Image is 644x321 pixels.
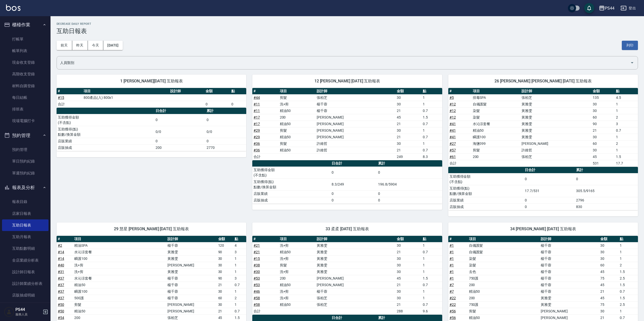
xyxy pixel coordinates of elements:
[472,121,520,127] td: 水沁涼套餐
[205,108,246,114] th: 累計
[472,140,520,147] td: 海鹽399
[103,41,122,50] button: [DATE]
[233,236,246,242] th: 點
[57,114,154,126] td: 互助獲得金額 (不含點)
[82,88,169,95] th: 項目
[628,59,636,67] button: Open
[2,68,48,80] a: 高階收支登錄
[377,178,442,190] td: 196.8/5904
[315,114,395,121] td: [PERSON_NAME]
[169,88,204,95] th: 設計師
[395,94,422,101] td: 30
[315,88,395,95] th: 設計師
[58,257,64,261] a: #14
[615,127,638,134] td: 0.7
[57,28,638,35] h3: 互助日報表
[377,190,442,197] td: 0
[422,147,442,153] td: 0.7
[520,107,591,114] td: 黃雅雯
[454,79,632,84] span: 26 [PERSON_NAME] [PERSON_NAME] [DATE] 互助報表
[377,160,442,167] th: 累計
[15,312,41,317] p: 服務人員
[217,236,233,242] th: 金額
[205,144,246,151] td: 2770
[330,178,377,190] td: 8.3/249
[395,134,422,140] td: 21
[472,94,520,101] td: 排毒SPA
[395,236,422,242] th: 金額
[252,160,442,204] table: a dense table
[448,88,472,95] th: #
[520,134,591,140] td: 黃雅雯
[57,22,638,26] h2: Decrease Daily Report
[520,88,591,95] th: 設計師
[330,190,377,197] td: 0
[254,135,260,139] a: #29
[539,236,599,242] th: 設計師
[448,160,472,167] td: 合計
[315,255,395,262] td: 黃雅雯
[254,96,260,100] a: #44
[599,242,618,249] td: 30
[520,147,591,153] td: 許維哲
[591,134,615,140] td: 30
[154,126,205,138] td: 0/0
[615,114,638,121] td: 2
[450,270,454,274] a: #1
[450,276,454,280] a: #1
[252,236,442,315] table: a dense table
[88,41,104,50] button: 今天
[448,203,524,210] td: 店販抽成
[254,257,260,261] a: #15
[217,255,233,262] td: 30
[520,140,591,147] td: [PERSON_NAME]
[395,242,422,249] td: 30
[315,101,395,107] td: 楊千蓉
[72,41,88,50] button: 昨天
[254,270,260,274] a: #30
[520,101,591,107] td: 黃雅雯
[450,250,454,254] a: #1
[422,114,442,121] td: 1.5
[2,144,48,155] a: 預約管理
[254,289,260,293] a: #46
[57,101,82,107] td: 合計
[422,127,442,134] td: 1
[422,153,442,160] td: 8.3
[217,242,233,249] td: 120
[450,148,456,152] a: #57
[57,126,154,138] td: 互助獲得(點) 點數/換算金額
[2,155,48,167] a: 單日預約紀錄
[450,109,456,113] a: #12
[450,115,456,119] a: #12
[591,160,615,167] td: 531
[575,173,638,185] td: 0
[2,129,48,142] button: 預約管理
[58,283,64,287] a: #37
[591,88,615,95] th: 金額
[2,266,48,278] a: 設計師日報表
[615,101,638,107] td: 1
[166,242,217,249] td: 楊千蓉
[591,140,615,147] td: 60
[330,167,377,178] td: 0
[315,107,395,114] td: 楊千蓉
[252,167,330,178] td: 互助獲得金額 (不含點)
[252,190,330,197] td: 店販業績
[591,94,615,101] td: 135
[472,114,520,121] td: 染髮
[524,167,575,173] th: 日合計
[618,236,638,242] th: 點
[2,115,48,127] a: 現場電腦打卡
[73,249,166,255] td: 水沁涼套餐
[591,101,615,107] td: 30
[472,153,520,160] td: 200
[58,270,64,274] a: #31
[2,289,48,301] a: 店販抽成明細
[395,140,422,147] td: 30
[4,307,14,317] img: Person
[618,4,638,13] button: 登出
[539,249,599,255] td: 楊千蓉
[204,101,230,107] td: 0
[450,102,456,106] a: #12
